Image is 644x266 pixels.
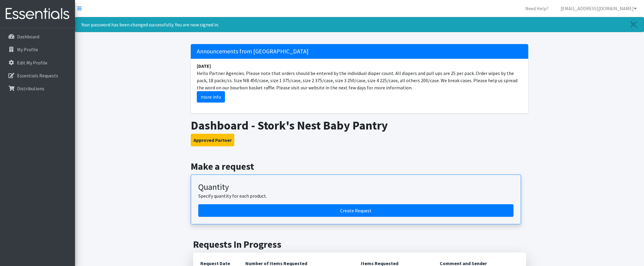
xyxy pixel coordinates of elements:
[17,46,38,52] p: My Profile
[625,17,644,32] a: Close
[197,91,225,103] a: more info
[17,34,39,40] p: Dashboard
[556,2,642,14] a: [EMAIL_ADDRESS][DOMAIN_NAME]
[2,31,73,43] a: Dashboard
[198,192,514,199] p: Specify quantity for each product.
[191,118,528,133] h1: Dashboard - Stork's Nest Baby Pantry
[2,70,73,82] a: Essentials Requests
[2,43,73,55] a: My Profile
[520,2,553,14] a: Need Help?
[17,60,47,66] p: Edit My Profile
[2,82,73,94] a: Distributions
[191,161,528,172] h2: Make a request
[198,204,514,217] a: Create a request by quantity
[2,4,73,24] img: HumanEssentials
[191,59,528,106] li: Hello Partner Agencies. Please note that orders should be entered by the individual diaper count....
[191,44,528,59] h5: Announcements from [GEOGRAPHIC_DATA]
[198,182,514,192] h3: Quantity
[197,63,211,69] strong: [DATE]
[2,57,73,69] a: Edit My Profile
[75,17,644,32] div: Your password has been changed successfully. You are now signed in.
[17,73,58,79] p: Essentials Requests
[193,239,526,250] h2: Requests In Progress
[191,134,234,146] button: Approved Partner
[17,85,44,91] p: Distributions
